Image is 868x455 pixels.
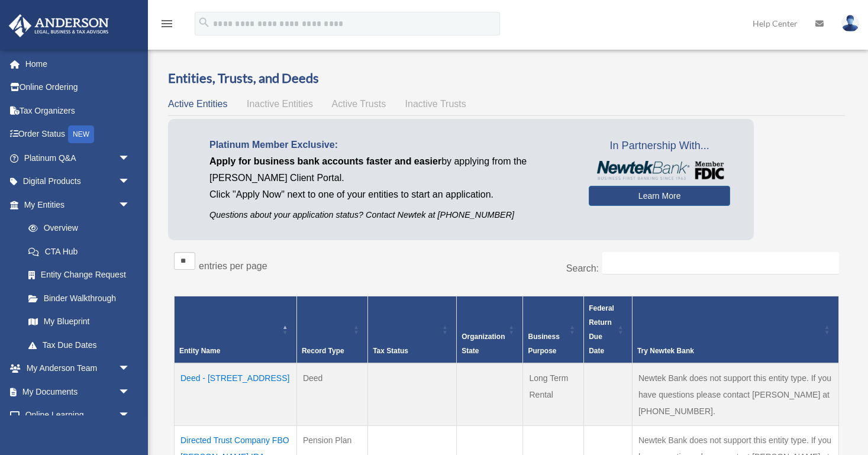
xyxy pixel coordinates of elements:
a: My Anderson Teamarrow_drop_down [8,357,148,380]
a: My Blueprint [17,310,142,334]
th: Tax Status: Activate to sort [368,296,457,363]
td: Deed [296,363,367,426]
span: Organization State [462,333,505,355]
th: Entity Name: Activate to invert sorting [175,296,297,363]
span: In Partnership With... [589,137,730,156]
span: arrow_drop_down [118,170,142,194]
a: Online Ordering [8,76,148,99]
span: arrow_drop_down [118,193,142,217]
span: arrow_drop_down [118,146,142,170]
span: Federal Return Due Date [589,304,614,355]
th: Organization State: Activate to sort [457,296,523,363]
span: Tax Status [373,347,408,355]
td: Deed - [STREET_ADDRESS] [175,363,297,426]
a: Entity Change Request [17,263,142,287]
label: entries per page [199,261,267,271]
span: Business Purpose [528,333,559,355]
a: Binder Walkthrough [17,286,142,310]
span: arrow_drop_down [118,357,142,381]
span: Active Entities [168,99,227,109]
td: Newtek Bank does not support this entity type. If you have questions please contact [PERSON_NAME]... [632,363,838,426]
a: Digital Productsarrow_drop_down [8,170,148,193]
i: menu [160,17,174,31]
span: Inactive Entities [247,99,313,109]
a: Tax Due Dates [17,333,142,357]
th: Federal Return Due Date: Activate to sort [584,296,633,363]
i: search [198,16,211,29]
img: User Pic [841,15,859,32]
p: by applying from the [PERSON_NAME] Client Portal. [209,153,571,186]
a: menu [160,21,174,31]
p: Click "Apply Now" next to one of your entities to start an application. [209,186,571,203]
span: arrow_drop_down [118,380,142,404]
div: NEW [68,125,94,143]
a: Learn More [589,186,730,206]
a: My Entitiesarrow_drop_down [8,193,142,217]
a: Tax Organizers [8,99,148,122]
span: Apply for business bank accounts faster and easier [209,156,441,166]
span: arrow_drop_down [118,404,142,428]
td: Long Term Rental [523,363,584,426]
th: Try Newtek Bank : Activate to sort [632,296,838,363]
span: Record Type [302,347,344,355]
a: Order StatusNEW [8,122,148,147]
a: Home [8,52,148,76]
img: NewtekBankLogoSM.png [595,161,724,180]
label: Search: [566,263,599,273]
a: Platinum Q&Aarrow_drop_down [8,146,148,170]
img: Anderson Advisors Platinum Portal [5,14,112,37]
th: Record Type: Activate to sort [296,296,367,363]
a: Online Learningarrow_drop_down [8,404,148,427]
p: Questions about your application status? Contact Newtek at [PHONE_NUMBER] [209,208,571,222]
h3: Entities, Trusts, and Deeds [168,69,845,88]
span: Entity Name [179,347,220,355]
a: My Documentsarrow_drop_down [8,380,148,404]
span: Inactive Trusts [405,99,466,109]
span: Active Trusts [332,99,386,109]
a: Overview [17,217,136,240]
th: Business Purpose: Activate to sort [523,296,584,363]
a: CTA Hub [17,240,142,263]
div: Try Newtek Bank [637,344,821,358]
p: Platinum Member Exclusive: [209,137,571,153]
